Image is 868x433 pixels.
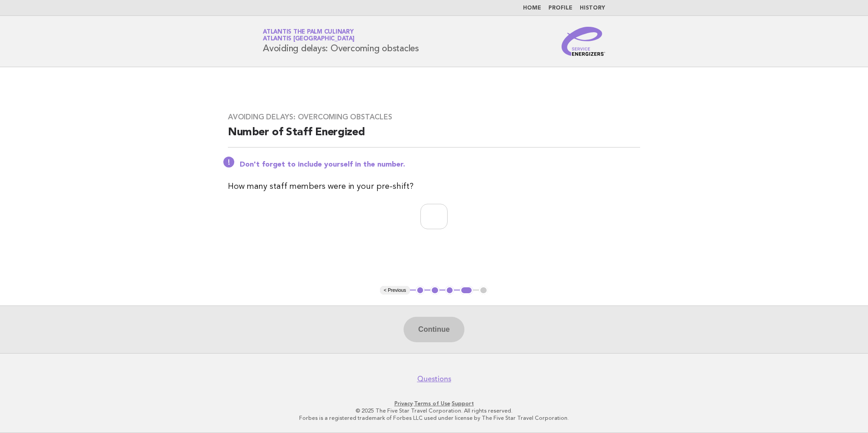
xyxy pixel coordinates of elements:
button: 2 [430,286,439,295]
h1: Avoiding delays: Overcoming obstacles [263,30,419,53]
span: Atlantis [GEOGRAPHIC_DATA] [263,36,355,42]
h3: Avoiding delays: Overcoming obstacles [228,113,640,122]
p: How many staff members were in your pre-shift? [228,180,640,193]
img: Service Energizers [562,27,605,56]
button: < Previous [380,286,409,295]
button: 4 [460,286,473,295]
a: Atlantis The Palm CulinaryAtlantis [GEOGRAPHIC_DATA] [263,29,355,42]
a: History [580,5,605,11]
p: · · [156,400,712,407]
p: Forbes is a registered trademark of Forbes LLC used under license by The Five Star Travel Corpora... [156,414,712,422]
p: Don't forget to include yourself in the number. [240,160,640,169]
p: © 2025 The Five Star Travel Corporation. All rights reserved. [156,407,712,414]
a: Privacy [395,400,413,407]
a: Home [523,5,541,11]
a: Terms of Use [414,400,450,407]
a: Profile [548,5,572,11]
a: Support [452,400,474,407]
a: Questions [417,374,451,384]
h2: Number of Staff Energized [228,125,640,148]
button: 3 [445,286,454,295]
button: 1 [416,286,425,295]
